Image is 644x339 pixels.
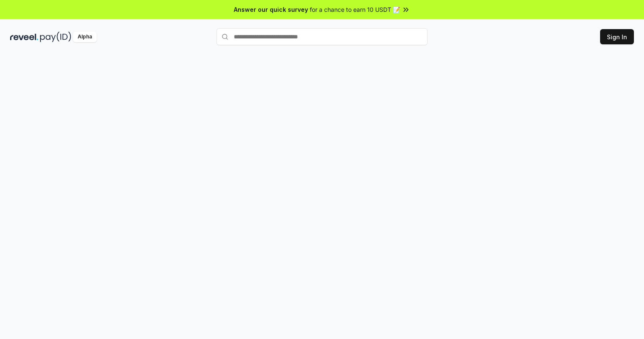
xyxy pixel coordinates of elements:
span: for a chance to earn 10 USDT 📝 [310,5,400,14]
button: Sign In [600,29,634,44]
div: Alpha [73,32,97,42]
span: Answer our quick survey [234,5,308,14]
img: pay_id [40,32,71,42]
img: reveel_dark [10,32,38,42]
